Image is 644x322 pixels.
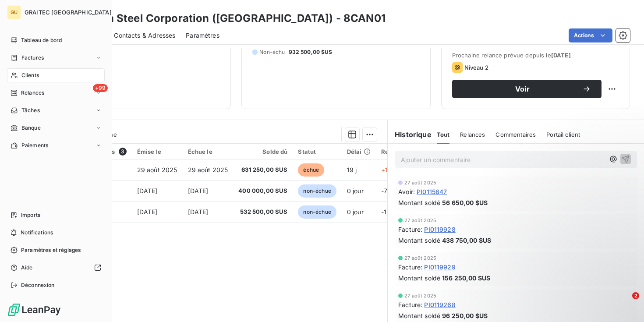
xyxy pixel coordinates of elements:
[188,148,228,155] div: Échue le
[7,303,61,317] img: Logo LeanPay
[114,31,175,40] span: Contacts & Adresses
[188,166,228,173] span: 29 août 2025
[463,85,582,92] span: Voir
[398,273,440,283] span: Montant soldé
[424,225,455,234] span: PI0119928
[398,311,440,320] span: Montant soldé
[119,148,127,156] span: 3
[469,237,644,298] iframe: Intercom notifications message
[442,198,488,207] span: 56 650,00 $US
[21,281,55,289] span: Déconnexion
[442,236,491,245] span: 438 750,00 $US
[614,292,635,313] iframe: Intercom live chat
[7,5,21,19] div: GU
[546,131,580,138] span: Portail client
[238,187,287,195] span: 400 000,00 $US
[186,31,219,40] span: Paramètres
[381,208,394,216] span: -12 j
[460,131,485,138] span: Relances
[404,180,436,185] span: 27 août 2025
[381,148,409,155] div: Retard
[298,163,324,177] span: échue
[21,71,39,79] span: Clients
[388,129,432,140] h6: Historique
[21,211,40,219] span: Imports
[347,166,357,173] span: 19 j
[381,166,395,173] span: +19 j
[398,236,440,245] span: Montant soldé
[424,300,455,309] span: PI0119268
[21,54,44,62] span: Factures
[632,292,639,299] span: 2
[298,205,336,219] span: non-échue
[298,148,336,155] div: Statut
[21,124,41,132] span: Banque
[238,166,287,174] span: 631 250,00 $US
[93,84,108,92] span: +99
[452,80,602,98] button: Voir
[347,148,371,155] div: Délai
[25,9,112,16] span: GRAITEC [GEOGRAPHIC_DATA]
[569,28,612,42] button: Actions
[398,300,422,309] span: Facture :
[188,208,209,216] span: [DATE]
[452,52,619,59] span: Prochaine relance prévue depuis le
[551,52,571,59] span: [DATE]
[347,208,364,216] span: 0 jour
[298,184,336,198] span: non-échue
[289,48,333,56] span: 932 500,00 $US
[21,89,44,97] span: Relances
[381,187,391,195] span: -7 j
[437,131,450,138] span: Tout
[137,148,177,155] div: Émise le
[404,218,436,223] span: 27 août 2025
[21,36,62,44] span: Tableau de bord
[7,261,105,275] a: Aide
[424,262,455,272] span: PI0119929
[398,187,415,196] span: Avoir :
[137,208,158,216] span: [DATE]
[137,166,177,173] span: 29 août 2025
[495,131,536,138] span: Commentaires
[188,187,209,195] span: [DATE]
[77,11,386,26] h3: Canam Steel Corporation ([GEOGRAPHIC_DATA]) - 8CAN01
[398,198,440,207] span: Montant soldé
[21,246,81,254] span: Paramètres et réglages
[404,255,436,261] span: 27 août 2025
[398,262,422,272] span: Facture :
[238,148,287,155] div: Solde dû
[21,106,40,114] span: Tâches
[398,225,422,234] span: Facture :
[417,187,447,196] span: PI0115647
[259,48,285,56] span: Non-échu
[238,208,287,216] span: 532 500,00 $US
[137,187,158,195] span: [DATE]
[347,187,364,195] span: 0 jour
[21,264,33,272] span: Aide
[442,311,488,320] span: 96 250,00 $US
[404,293,436,298] span: 27 août 2025
[442,273,490,283] span: 156 250,00 $US
[464,64,488,71] span: Niveau 2
[21,229,53,237] span: Notifications
[21,142,48,149] span: Paiements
